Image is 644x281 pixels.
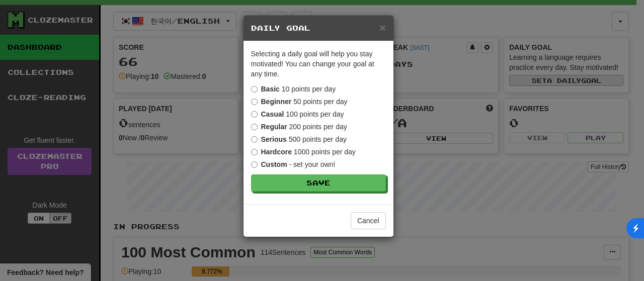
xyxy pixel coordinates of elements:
[379,22,385,33] span: ×
[251,109,344,119] label: 100 points per day
[261,85,280,93] strong: Basic
[261,148,292,156] strong: Hardcore
[251,49,386,79] p: Selecting a daily goal will help you stay motivated ! You can change your goal at any time.
[251,84,336,94] label: 10 points per day
[251,136,258,143] input: Serious 500 points per day
[261,98,292,106] strong: Beginner
[251,159,336,169] label: - set your own!
[251,97,348,107] label: 50 points per day
[261,135,287,143] strong: Serious
[351,212,386,229] button: Cancel
[251,161,258,168] input: Custom - set your own!
[251,86,258,92] input: Basic 10 points per day
[251,134,347,144] label: 500 points per day
[251,99,258,105] input: Beginner 50 points per day
[379,22,385,33] button: Close
[251,122,347,132] label: 200 points per day
[261,110,284,118] strong: Casual
[251,147,356,157] label: 1000 points per day
[251,124,258,130] input: Regular 200 points per day
[251,111,258,118] input: Casual 100 points per day
[251,149,258,155] input: Hardcore 1000 points per day
[251,23,386,33] h5: Daily Goal
[261,160,287,168] strong: Custom
[261,123,287,131] strong: Regular
[251,174,386,192] button: Save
